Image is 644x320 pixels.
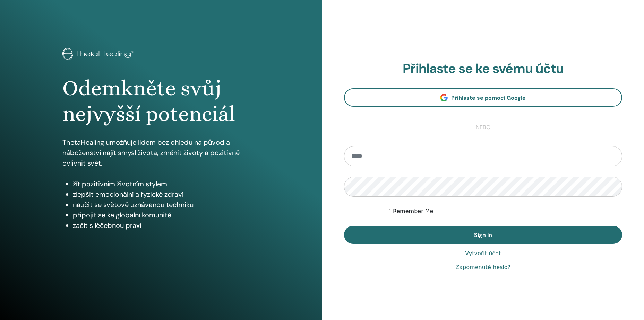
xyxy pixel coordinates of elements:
[73,179,260,189] li: žít pozitivním životním stylem
[465,249,501,258] a: Vytvořit účet
[344,88,622,107] a: Přihlaste se pomocí Google
[474,231,492,239] span: Sign In
[386,207,622,215] div: Keep me authenticated indefinitely or until I manually logout
[455,263,510,272] a: Zapomenuté heslo?
[62,75,260,127] h1: Odemkněte svůj nejvyšší potenciál
[73,210,260,220] li: připojit se ke globální komunitě
[472,123,494,132] span: nebo
[62,137,260,168] p: ThetaHealing umožňuje lidem bez ohledu na původ a náboženství najít smysl života, změnit životy a...
[344,61,622,77] h2: Přihlaste se ke svému účtu
[73,199,260,210] li: naučit se světově uznávanou techniku
[73,220,260,231] li: začít s léčebnou praxí
[73,189,260,199] li: zlepšit emocionální a fyzické zdraví
[344,226,622,244] button: Sign In
[451,94,526,101] span: Přihlaste se pomocí Google
[393,207,433,215] label: Remember Me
